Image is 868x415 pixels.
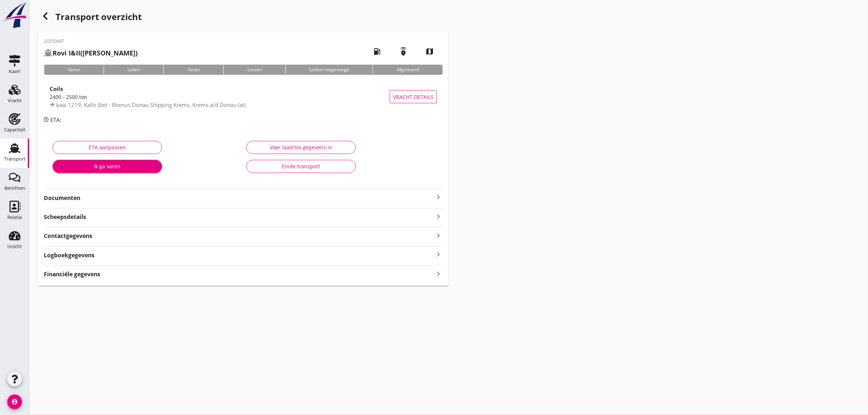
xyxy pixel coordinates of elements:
[393,41,414,62] i: emergency_share
[434,250,443,260] i: keyboard_arrow_right
[50,116,61,123] span: ETA:
[434,230,443,240] i: keyboard_arrow_right
[7,215,22,220] div: Relatie
[8,98,22,103] div: Vracht
[367,41,387,62] i: local_gas_station
[373,65,443,75] div: Afgeleverd
[164,65,223,75] div: Varen
[44,270,100,278] strong: Financiële gegevens
[50,93,390,101] div: 2400 - 2500 ton
[390,90,437,103] button: Vracht details
[44,213,86,221] strong: Scheepsdetails
[285,65,373,75] div: Losbon toegevoegd
[44,251,95,260] strong: Logboekgegevens
[38,9,449,26] div: Transport overzicht
[7,395,22,409] i: account_circle
[393,93,434,101] span: Vracht details
[53,160,162,173] button: Ik ga varen
[44,232,92,240] strong: Contactgegevens
[434,193,443,201] i: keyboard_arrow_right
[253,162,350,170] div: Einde transport
[419,41,440,62] i: map
[56,101,246,108] span: kaai 1219, Kallo (be) - Rhenus Donau Shipping Krems, Krems a/d Donau (at)
[253,143,350,151] div: Voer laad/los gegevens in
[44,48,138,58] h2: ([PERSON_NAME])
[7,244,22,249] div: Inzicht
[434,211,443,221] i: keyboard_arrow_right
[53,141,162,154] button: ETA aanpassen
[44,38,138,45] p: 20250647
[104,65,164,75] div: Laden
[9,69,20,74] div: Kaart
[58,162,156,170] div: Ik ga varen
[4,127,26,132] div: Capaciteit
[223,65,285,75] div: Lossen
[44,194,434,202] strong: Documenten
[1,2,28,29] img: logo-small.a267ee39.svg
[53,49,80,57] strong: Rovi I&II
[246,141,356,154] button: Voer laad/los gegevens in
[44,65,104,75] div: Varen
[59,143,156,151] div: ETA aanpassen
[434,269,443,278] i: keyboard_arrow_right
[246,160,356,173] button: Einde transport
[4,186,25,191] div: Berichten
[44,81,443,113] a: Coils2400 - 2500 tonkaai 1219, Kallo (be) - Rhenus Donau Shipping Krems, Krems a/d Donau (at)Vrac...
[50,85,63,92] strong: Coils
[4,157,26,161] div: Transport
